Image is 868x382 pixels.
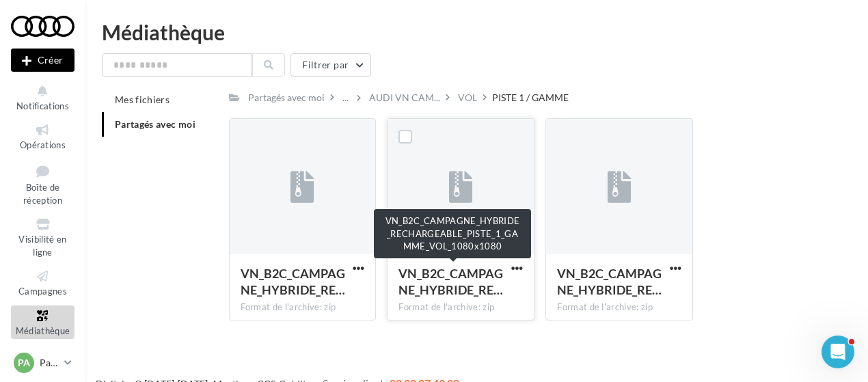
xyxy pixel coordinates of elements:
button: Créer [11,49,74,72]
span: AUDI VN CAM... [369,91,440,105]
div: VN_B2C_CAMPAGNE_HYBRIDE_RECHARGEABLE_PISTE_1_GAMME_VOL_1080x1080 [374,209,531,258]
div: ... [340,88,351,107]
iframe: Intercom live chat [822,336,854,368]
a: Visibilité en ligne [11,214,74,260]
div: Médiathèque [102,22,852,42]
div: VOL [458,91,477,105]
a: Campagnes [11,266,74,299]
span: VN_B2C_CAMPAGNE_HYBRIDE_RECHARGEABLE_PISTE_1_GAMME_VOL_1080x1920 [557,266,662,297]
span: Boîte de réception [23,182,62,206]
a: Boîte de réception [11,159,74,209]
span: Campagnes [18,286,67,297]
a: Médiathèque [11,305,74,339]
div: Format de l'archive: zip [241,301,365,314]
div: Format de l'archive: zip [557,301,681,314]
div: Format de l'archive: zip [398,301,523,314]
span: PA [18,356,30,370]
span: Notifications [16,100,69,111]
a: PA Partenaire Audi [11,350,74,376]
span: VN_B2C_CAMPAGNE_HYBRIDE_RECHARGEABLE_PISTE_1_GAMME_VOL_1920x1080 [241,266,345,297]
div: PISTE 1 / GAMME [492,91,569,105]
button: Filtrer par [290,53,371,77]
button: Notifications [11,81,74,114]
div: Nouvelle campagne [11,49,74,72]
span: Opérations [20,139,66,150]
span: Médiathèque [16,325,70,336]
span: Mes fichiers [115,94,169,105]
a: Opérations [11,120,74,153]
p: Partenaire Audi [40,356,59,370]
div: Partagés avec moi [248,91,325,105]
span: VN_B2C_CAMPAGNE_HYBRIDE_RECHARGEABLE_PISTE_1_GAMME_VOL_1080x1080 [398,266,503,297]
span: Visibilité en ligne [18,234,66,258]
span: Partagés avec moi [115,118,195,130]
